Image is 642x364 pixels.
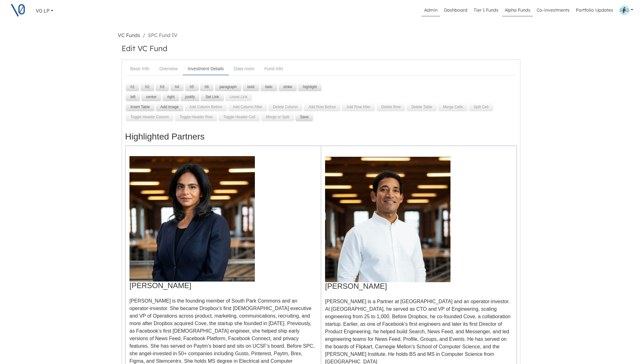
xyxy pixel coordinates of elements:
[279,82,297,91] button: strike
[619,5,629,15] img: Profile
[126,82,139,91] button: h1
[181,92,200,101] button: justify
[155,82,169,91] button: h3
[325,282,513,290] h4: [PERSON_NAME]
[118,31,524,39] nav: breadcrumb
[422,4,440,16] a: Admin
[140,31,177,39] li: SPC Fund IV
[126,92,140,101] button: left
[243,82,259,91] button: bold
[33,4,56,17] a: V0 LP
[185,82,198,91] button: h5
[201,92,224,101] button: Set Link
[125,132,517,142] h3: Highlighted Partners
[122,44,520,58] h1: Edit VC Fund
[183,63,229,75] a: Investment Details
[36,8,50,14] span: V0 LP
[259,63,288,75] a: Fund Info
[162,92,179,101] button: right
[10,3,26,18] img: V0 logo
[170,82,184,91] button: h4
[325,157,450,282] img: Aditya-Agarwal.jpg
[141,92,161,101] button: center
[200,82,213,91] button: h6
[441,4,470,16] a: Dashboard
[260,82,277,91] button: italic
[573,4,616,16] a: Portfolio Updates
[140,82,154,91] button: h2
[126,103,155,111] button: Insert Table
[129,156,255,282] img: Ruchi-Sanghvi.jpeg
[154,63,182,75] a: Overview
[298,82,322,91] button: highlight
[502,4,533,16] a: Alpha Funds
[534,4,572,16] a: Co-investments
[471,4,501,16] a: Tier 1 Funds
[129,282,317,290] h4: [PERSON_NAME]
[125,63,154,75] a: Basic Info
[156,103,183,111] button: Add Image
[229,63,259,75] a: Data room
[295,113,313,121] button: Save
[215,82,241,91] button: paragraph
[118,32,140,38] a: VC Funds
